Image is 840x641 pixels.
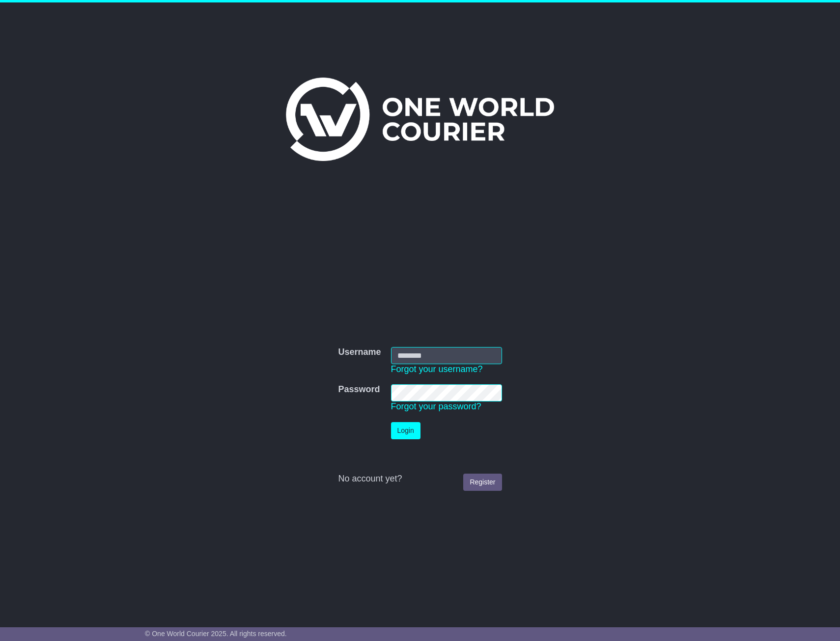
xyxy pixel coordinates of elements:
[391,422,420,439] button: Login
[391,401,481,411] a: Forgot your password?
[463,474,502,491] a: Register
[391,364,483,374] a: Forgot your username?
[338,474,502,484] div: No account yet?
[338,347,381,358] label: Username
[145,630,287,638] span: © One World Courier 2025. All rights reserved.
[338,384,380,395] label: Password
[286,78,554,161] img: One World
